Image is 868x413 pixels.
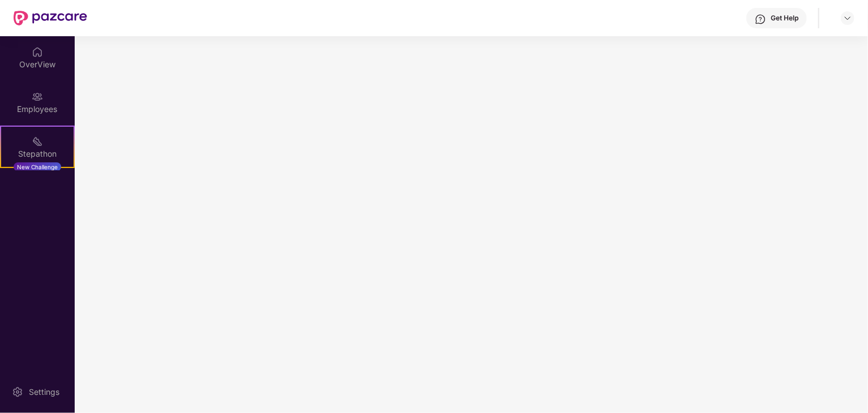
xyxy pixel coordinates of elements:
img: svg+xml;base64,PHN2ZyBpZD0iSGVscC0zMngzMiIgeG1sbnM9Imh0dHA6Ly93d3cudzMub3JnLzIwMDAvc3ZnIiB3aWR0aD... [755,14,766,25]
img: New Pazcare Logo [14,11,87,25]
img: svg+xml;base64,PHN2ZyB4bWxucz0iaHR0cDovL3d3dy53My5vcmcvMjAwMC9zdmciIHdpZHRoPSIyMSIgaGVpZ2h0PSIyMC... [32,136,43,147]
img: svg+xml;base64,PHN2ZyBpZD0iRW1wbG95ZWVzIiB4bWxucz0iaHR0cDovL3d3dy53My5vcmcvMjAwMC9zdmciIHdpZHRoPS... [32,91,43,102]
div: Settings [25,386,63,398]
div: Stepathon [1,148,74,160]
img: svg+xml;base64,PHN2ZyBpZD0iSG9tZSIgeG1sbnM9Imh0dHA6Ly93d3cudzMub3JnLzIwMDAvc3ZnIiB3aWR0aD0iMjAiIG... [32,46,43,58]
img: svg+xml;base64,PHN2ZyBpZD0iU2V0dGluZy0yMHgyMCIgeG1sbnM9Imh0dHA6Ly93d3cudzMub3JnLzIwMDAvc3ZnIiB3aW... [12,386,23,398]
img: svg+xml;base64,PHN2ZyBpZD0iRHJvcGRvd24tMzJ4MzIiIHhtbG5zPSJodHRwOi8vd3d3LnczLm9yZy8yMDAwL3N2ZyIgd2... [843,14,852,23]
div: Get Help [771,14,798,23]
div: New Challenge [14,162,61,171]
